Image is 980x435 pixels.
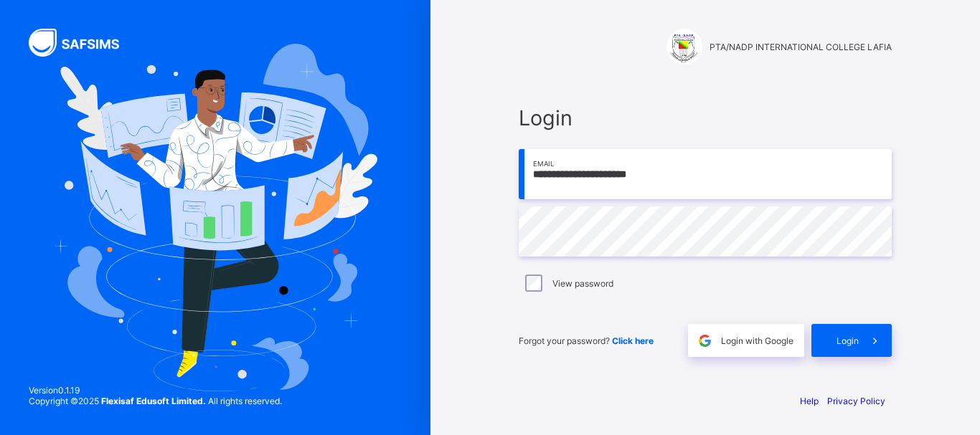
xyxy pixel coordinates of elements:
[800,396,819,406] a: Help
[827,396,885,406] a: Privacy Policy
[697,333,713,349] img: google.396cfc9801f0270233282035f929180a.svg
[612,335,654,346] a: Click here
[53,44,377,392] img: Hero Image
[101,396,206,406] strong: Flexisaf Edusoft Limited.
[519,105,892,130] span: Login
[837,335,859,346] span: Login
[721,335,793,346] span: Login with Google
[29,385,282,396] span: Version 0.1.19
[710,42,892,52] span: PTA/NADP INTERNATIONAL COLLEGE LAFIA
[29,396,282,406] span: Copyright © 2025 All rights reserved.
[519,335,654,346] span: Forgot your password?
[29,29,136,57] img: SAFSIMS Logo
[552,278,613,289] label: View password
